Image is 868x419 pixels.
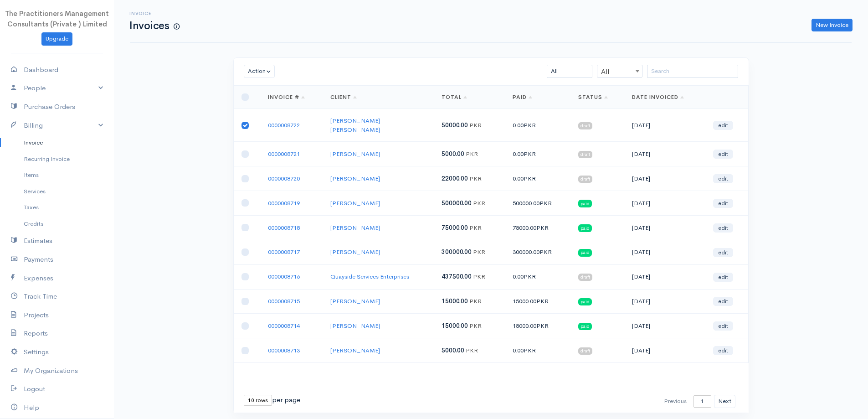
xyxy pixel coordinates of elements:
[597,65,642,78] span: All
[524,121,536,129] span: PKR
[625,191,705,216] td: [DATE]
[466,150,478,158] span: PKR
[505,289,571,314] td: 15000.00
[330,273,409,280] a: Quayside Services Enterprises
[469,322,482,330] span: PKR
[713,321,733,331] a: edit
[625,240,705,264] td: [DATE]
[625,338,705,363] td: [DATE]
[625,314,705,338] td: [DATE]
[578,274,592,281] span: draft
[268,297,300,305] a: 0000008715
[505,264,571,289] td: 0.00
[505,314,571,338] td: 15000.00
[713,273,733,282] a: edit
[524,347,536,354] span: PKR
[469,224,482,232] span: PKR
[524,150,536,158] span: PKR
[714,395,735,408] button: Next
[597,65,642,78] span: All
[578,298,592,305] span: paid
[536,224,549,232] span: PKR
[330,297,380,305] a: [PERSON_NAME]
[647,65,738,78] input: Search
[578,151,592,158] span: draft
[625,289,705,314] td: [DATE]
[713,199,733,208] a: edit
[536,297,549,305] span: PKR
[625,142,705,166] td: [DATE]
[505,191,571,216] td: 500000.00
[330,248,380,256] a: [PERSON_NAME]
[473,199,485,207] span: PKR
[330,93,357,101] a: Client
[812,19,853,32] a: New Invoice
[536,322,549,330] span: PKR
[442,121,468,129] span: 50000.00
[713,150,733,159] a: edit
[442,224,468,232] span: 75000.00
[713,223,733,233] a: edit
[442,322,468,330] span: 15000.00
[442,93,467,101] a: Total
[268,93,305,101] a: Invoice #
[713,297,733,306] a: edit
[524,273,536,280] span: PKR
[268,224,300,232] a: 0000008718
[632,93,683,101] a: Date Invoiced
[473,248,485,256] span: PKR
[469,297,482,305] span: PKR
[524,175,536,182] span: PKR
[505,338,571,363] td: 0.00
[330,117,380,134] a: [PERSON_NAME] [PERSON_NAME]
[442,175,468,182] span: 22000.00
[268,273,300,280] a: 0000008716
[469,121,482,129] span: PKR
[330,224,380,232] a: [PERSON_NAME]
[539,199,552,207] span: PKR
[442,199,472,207] span: 500000.00
[713,121,733,130] a: edit
[539,248,552,256] span: PKR
[268,199,300,207] a: 0000008719
[330,175,380,182] a: [PERSON_NAME]
[505,142,571,166] td: 0.00
[129,11,180,16] h6: Invoice
[513,93,532,101] a: Paid
[578,347,592,355] span: draft
[505,240,571,264] td: 300000.00
[578,122,592,129] span: draft
[578,93,608,101] a: Status
[713,248,733,257] a: edit
[625,215,705,240] td: [DATE]
[268,248,300,256] a: 0000008717
[5,9,109,28] span: The Practitioners Management Consultants (Private ) Limited
[330,199,380,207] a: [PERSON_NAME]
[330,150,380,158] a: [PERSON_NAME]
[578,323,592,330] span: paid
[625,109,705,142] td: [DATE]
[442,273,472,280] span: 437500.00
[713,346,733,355] a: edit
[330,322,380,330] a: [PERSON_NAME]
[442,248,472,256] span: 300000.00
[578,249,592,256] span: paid
[505,109,571,142] td: 0.00
[442,297,468,305] span: 15000.00
[442,347,464,354] span: 5000.00
[713,174,733,183] a: edit
[268,121,300,129] a: 0000008722
[625,264,705,289] td: [DATE]
[578,176,592,183] span: draft
[578,200,592,207] span: paid
[129,20,180,31] h1: Invoices
[174,23,180,31] span: How to create your first Invoice?
[330,347,380,354] a: [PERSON_NAME]
[268,347,300,354] a: 0000008713
[41,32,72,46] a: Upgrade
[244,65,275,78] button: Action
[442,150,464,158] span: 5000.00
[268,150,300,158] a: 0000008721
[244,395,300,406] div: per page
[469,175,482,182] span: PKR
